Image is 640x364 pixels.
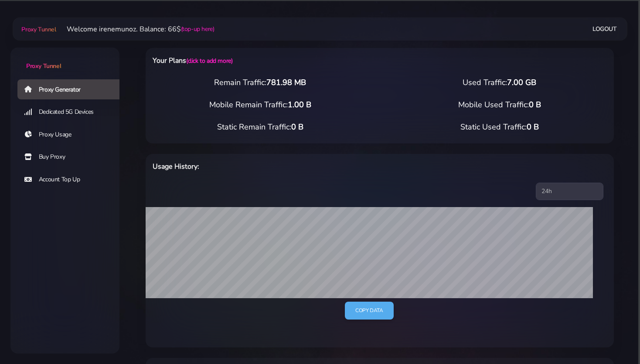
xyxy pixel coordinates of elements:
[186,57,232,65] a: (click to add more)
[527,122,539,132] span: 0 B
[17,125,126,145] a: Proxy Usage
[598,322,629,353] iframe: Webchat Widget
[21,25,56,34] span: Proxy Tunnel
[507,77,536,88] span: 7.00 GB
[140,121,380,133] div: Static Remain Traffic:
[17,170,126,190] a: Account Top Up
[380,99,619,111] div: Mobile Used Traffic:
[17,79,126,99] a: Proxy Generator
[291,122,303,132] span: 0 B
[17,102,126,122] a: Dedicated 5G Devices
[26,62,61,70] span: Proxy Tunnel
[380,121,619,133] div: Static Used Traffic:
[140,99,380,111] div: Mobile Remain Traffic:
[153,161,413,172] h6: Usage History:
[56,24,214,34] li: Welcome irenemunoz. Balance: 66$
[140,77,380,88] div: Remain Traffic:
[345,302,393,320] a: Copy data
[17,147,126,167] a: Buy Proxy
[592,21,617,37] a: Logout
[10,48,119,71] a: Proxy Tunnel
[288,99,311,110] span: 1.00 B
[20,22,56,36] a: Proxy Tunnel
[266,77,306,88] span: 781.98 MB
[380,77,619,88] div: Used Traffic:
[529,99,541,110] span: 0 B
[181,24,214,34] a: (top-up here)
[153,55,413,66] h6: Your Plans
